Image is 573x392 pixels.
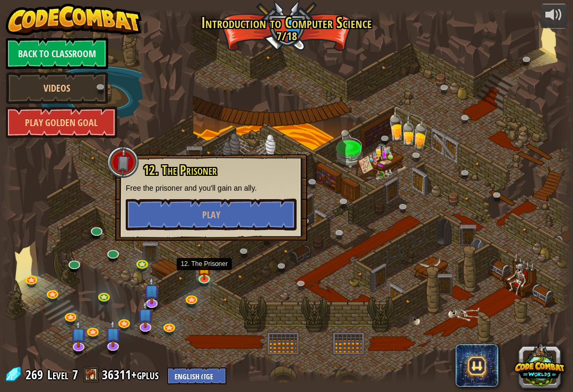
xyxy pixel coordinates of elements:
[72,366,78,383] span: 7
[6,72,108,104] a: Videos
[6,38,108,69] a: Back to Classroom
[105,320,121,347] img: level-banner-unstarted-subscriber.png
[143,161,217,179] span: 12. The Prisoner
[71,320,86,348] img: level-banner-unstarted-subscriber.png
[202,208,220,221] span: Play
[197,255,211,280] img: level-banner-started.png
[47,366,68,384] span: Level
[102,366,162,383] a: 36311+gplus
[6,4,142,35] img: CodeCombat - Learn how to code by playing a game
[6,106,117,138] a: Play Golden Goal
[541,4,567,29] button: Adjust volume
[144,277,160,304] img: level-banner-unstarted-subscriber.png
[25,366,46,383] span: 269
[137,301,153,328] img: level-banner-unstarted-subscriber.png
[126,183,297,193] p: Free the prisoner and you'll gain an ally.
[126,199,297,230] button: Play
